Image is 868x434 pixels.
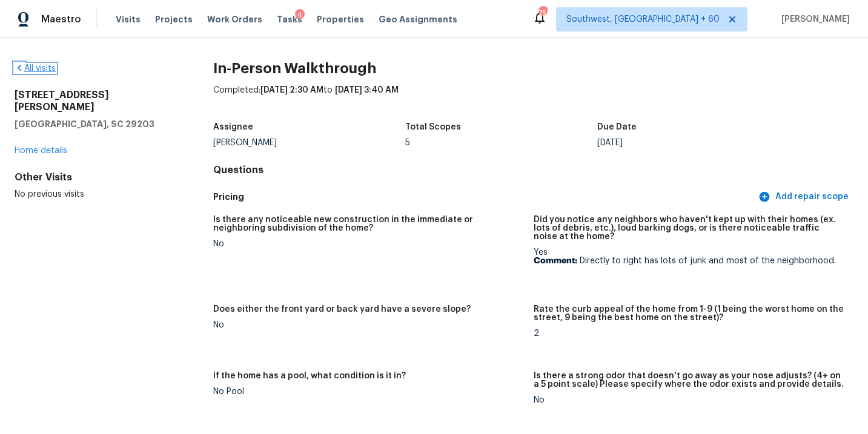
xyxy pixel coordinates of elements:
span: Projects [155,13,193,25]
div: 2 [534,329,844,338]
span: Southwest, [GEOGRAPHIC_DATA] + 60 [566,13,720,25]
div: Completed: to [213,84,853,116]
span: [DATE] 2:30 AM [260,86,323,94]
h5: Did you notice any neighbors who haven't kept up with their homes (ex. lots of debris, etc.), lou... [534,215,844,241]
div: No Pool [213,387,523,396]
h5: Does either the front yard or back yard have a severe slope? [213,305,471,314]
div: 5 [405,139,597,147]
h5: Is there a strong odor that doesn't go away as your nose adjusts? (4+ on a 5 point scale) Please ... [534,372,844,389]
h5: Due Date [597,123,637,131]
span: Maestro [41,13,81,25]
div: [PERSON_NAME] [213,139,405,147]
span: [DATE] 3:40 AM [335,86,399,94]
h5: Rate the curb appeal of the home from 1-9 (1 being the worst home on the street, 9 being the best... [534,305,844,322]
span: Add repair scope [761,189,849,205]
div: [DATE] [597,139,789,147]
span: Work Orders [207,13,262,25]
a: All visits [15,64,56,73]
div: No [534,396,844,404]
h4: Questions [213,164,853,176]
div: No [213,240,523,248]
h2: [STREET_ADDRESS][PERSON_NAME] [15,89,174,113]
a: Home details [15,146,67,155]
span: Visits [116,13,141,25]
span: [PERSON_NAME] [777,13,850,25]
h2: In-Person Walkthrough [213,62,853,74]
span: Tasks [277,15,302,24]
p: Directly to right has lots of junk and most of the neighborhood. [534,257,844,265]
h5: Is there any noticeable new construction in the immediate or neighboring subdivision of the home? [213,215,523,232]
div: Other Visits [15,171,174,183]
h5: Pricing [213,191,756,203]
b: Comment: [534,257,577,265]
h5: Total Scopes [405,123,461,131]
button: Add repair scope [756,186,853,208]
div: 4 [295,9,305,21]
span: Properties [317,13,364,25]
div: No [213,321,523,329]
span: Geo Assignments [379,13,457,25]
span: No previous visits [15,190,84,199]
h5: Assignee [213,123,253,131]
h5: [GEOGRAPHIC_DATA], SC 29203 [15,118,174,130]
div: 750 [538,7,547,19]
h5: If the home has a pool, what condition is it in? [213,372,406,380]
div: Yes [534,248,844,265]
